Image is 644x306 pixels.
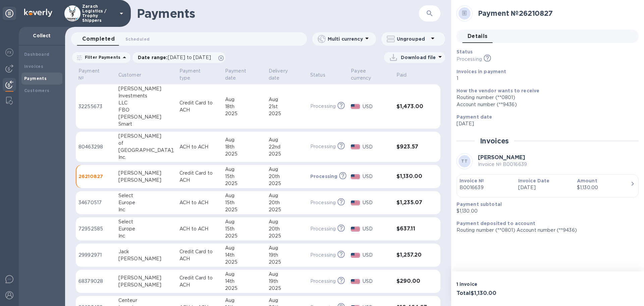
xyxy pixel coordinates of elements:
h1: Payments [137,6,380,20]
p: USD [363,103,391,110]
p: [DATE] [518,184,572,191]
div: Jack [118,248,174,255]
span: Customer [118,72,150,79]
p: Credit Card to ACH [179,99,220,114]
div: 2025 [269,150,305,158]
b: Payments [24,76,47,81]
div: 18th [225,103,263,110]
p: Credit Card to ACH [179,274,220,289]
p: Collect [24,32,60,39]
div: 20th [269,173,305,180]
div: 14th [225,278,263,285]
p: Processing [310,199,336,206]
p: Status [310,72,325,79]
div: 2025 [225,206,263,213]
div: 15th [225,173,263,180]
div: 20th [269,225,305,232]
div: Investments [118,92,174,99]
p: 26210827 [78,173,113,180]
div: Aug [269,166,305,173]
div: LLC [118,99,174,106]
div: Inc. [118,154,174,161]
b: Amount [577,178,597,183]
b: Invoice № [460,178,484,183]
div: Aug [225,271,263,278]
img: USD [351,104,360,109]
div: FBO [118,106,174,114]
span: Completed [82,34,115,44]
b: TT [461,159,468,164]
div: 2025 [269,259,305,266]
p: USD [363,173,391,180]
div: Aug [225,96,263,103]
p: Processing [310,143,336,150]
div: 2025 [225,232,263,239]
b: How the vendor wants to receive [457,88,540,93]
div: Routing number (**0801) [457,94,633,101]
div: $1,130.00 [577,184,630,191]
span: Scheduled [125,36,150,43]
img: USD [351,201,360,205]
div: Select [118,192,174,199]
div: 15th [225,199,263,206]
div: [PERSON_NAME] [118,177,174,184]
div: Aug [269,297,305,304]
div: [PERSON_NAME] [118,170,174,177]
span: Delivery date [269,68,305,82]
h3: $1,257.20 [396,252,427,258]
p: ACH to ACH [179,143,220,150]
b: Invoices [24,64,43,69]
p: Download file [401,54,436,61]
div: Account number (**9436) [457,101,633,108]
div: Aug [269,218,305,225]
p: Processing [310,252,336,259]
div: [PERSON_NAME] [118,274,174,281]
p: 80463298 [78,143,113,150]
div: 14th [225,252,263,259]
div: Aug [225,166,263,173]
div: 2025 [269,206,305,213]
p: Filter Payments [82,54,120,60]
div: 18th [225,143,263,150]
div: Aug [269,245,305,252]
p: USD [363,225,391,232]
div: 19th [269,252,305,259]
h3: $637.11 [396,226,427,232]
div: Aug [269,271,305,278]
p: Date range : [138,54,214,61]
p: B0016639 [460,184,513,191]
div: Inc [118,206,174,213]
p: Paid [396,72,407,79]
p: Payment № [78,68,104,82]
div: [PERSON_NAME] [118,281,174,289]
span: Payee currency [351,68,391,82]
p: Payee currency [351,68,382,82]
div: 2025 [225,285,263,292]
p: USD [363,143,391,150]
h2: Invoices [480,137,509,145]
h3: $1,473.00 [396,103,427,110]
div: Aug [269,192,305,199]
p: Zarach Logistics / Trophy Shippers [82,4,116,23]
p: Processing [310,103,336,110]
div: Smart [118,121,174,128]
p: Processing [310,225,336,232]
b: Payment subtotal [457,202,502,207]
div: [PERSON_NAME] [118,133,174,140]
h3: $923.57 [396,144,427,150]
div: Europe [118,225,174,232]
img: Logo [24,9,52,17]
b: Customers [24,88,50,93]
p: USD [363,199,391,206]
p: Credit Card to ACH [179,248,220,262]
div: Select [118,218,174,225]
div: Aug [225,136,263,143]
p: USD [363,252,391,259]
div: of [118,140,174,147]
h3: $1,235.07 [396,200,427,206]
b: Payment deposited to account [457,221,535,226]
span: Payment № [78,68,113,82]
div: Aug [225,297,263,304]
b: Invoice Date [518,178,550,183]
div: 15th [225,225,263,232]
